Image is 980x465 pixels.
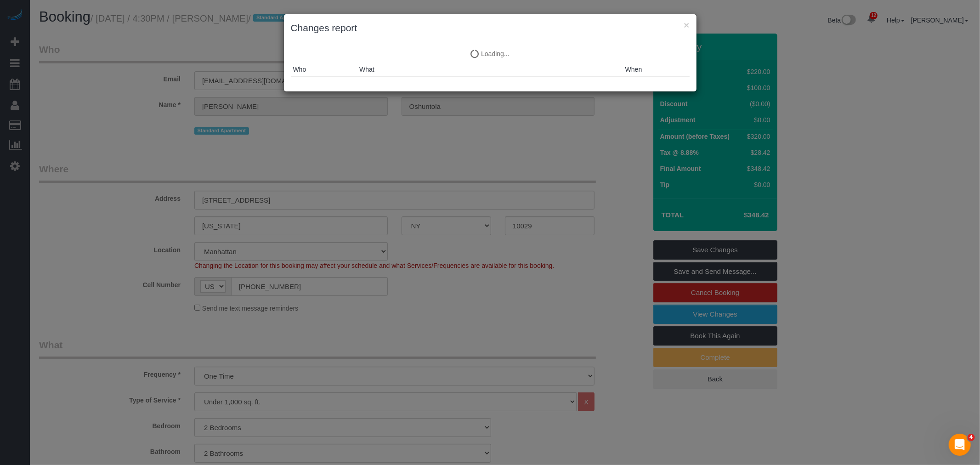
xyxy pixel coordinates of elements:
th: Who [291,62,357,77]
th: When [623,62,690,77]
button: × [684,20,689,30]
sui-modal: Changes report [284,14,697,91]
p: Loading... [291,49,690,58]
span: 4 [968,434,975,441]
th: What [357,62,623,77]
h3: Changes report [291,21,690,35]
iframe: Intercom live chat [949,434,971,456]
